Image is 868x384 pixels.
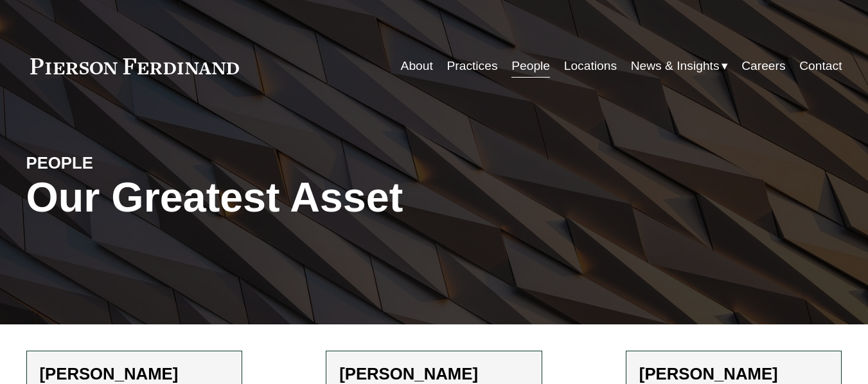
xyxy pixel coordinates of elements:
[26,174,571,221] h1: Our Greatest Asset
[26,153,230,174] h4: PEOPLE
[40,364,229,384] h2: [PERSON_NAME]
[401,54,433,78] a: About
[799,54,842,78] a: Contact
[447,54,497,78] a: Practices
[631,55,720,78] span: News & Insights
[639,364,829,384] h2: [PERSON_NAME]
[511,54,550,78] a: People
[741,54,785,78] a: Careers
[339,364,529,384] h2: [PERSON_NAME]
[564,54,617,78] a: Locations
[631,54,728,78] a: folder dropdown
